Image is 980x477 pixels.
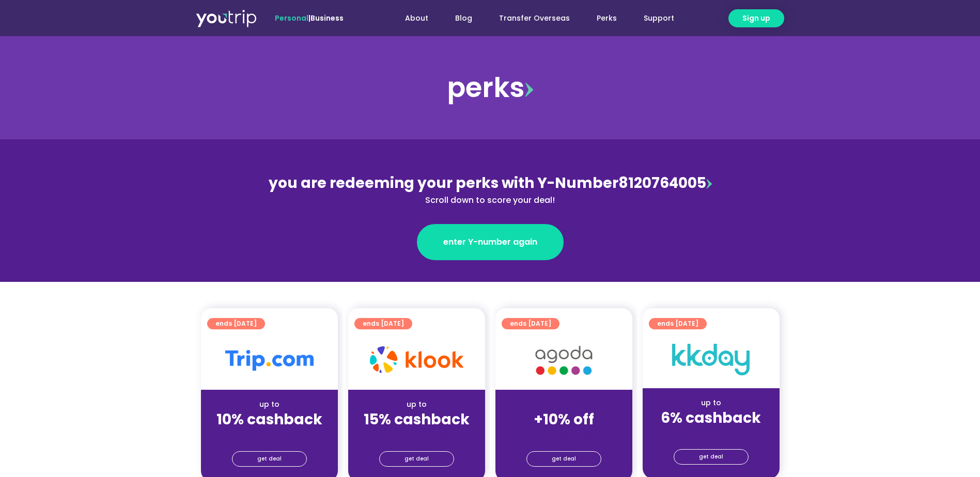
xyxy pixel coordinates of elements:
a: enter Y-number again [417,224,564,260]
a: Business [310,13,344,23]
strong: 6% cashback [661,408,761,428]
div: (for stays only) [356,429,477,440]
div: up to [356,399,477,410]
a: get deal [674,449,749,465]
nav: Menu [371,9,688,28]
span: ends [DATE] [657,318,698,329]
span: | [275,13,344,23]
span: up to [554,399,573,409]
div: 8120764005 [266,172,714,206]
span: get deal [552,452,576,466]
a: ends [DATE] [354,318,412,329]
div: (for stays only) [651,427,771,438]
div: up to [651,397,771,408]
a: Transfer Overseas [486,9,583,28]
a: ends [DATE] [502,318,559,329]
a: Support [630,9,688,28]
strong: 15% cashback [364,409,470,430]
span: enter Y-number again [443,236,537,248]
a: ends [DATE] [649,318,707,329]
span: you are redeeming your perks with Y-Number [269,173,618,193]
a: Blog [442,9,486,28]
span: ends [DATE] [510,318,551,329]
span: get deal [405,452,429,466]
div: (for stays only) [504,429,624,440]
span: get deal [699,450,723,464]
a: get deal [526,451,601,467]
a: get deal [379,451,454,467]
a: Perks [583,9,630,28]
span: get deal [257,452,282,466]
a: Sign up [728,9,784,27]
span: Personal [275,13,308,23]
strong: 10% cashback [216,409,322,430]
span: ends [DATE] [215,318,257,329]
a: ends [DATE] [207,318,265,329]
span: Sign up [742,13,770,24]
span: ends [DATE] [363,318,404,329]
div: (for stays only) [209,429,330,440]
strong: +10% off [534,409,594,430]
div: Scroll down to score your deal! [266,194,714,206]
a: get deal [232,451,307,467]
div: up to [209,399,330,410]
a: About [392,9,442,28]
